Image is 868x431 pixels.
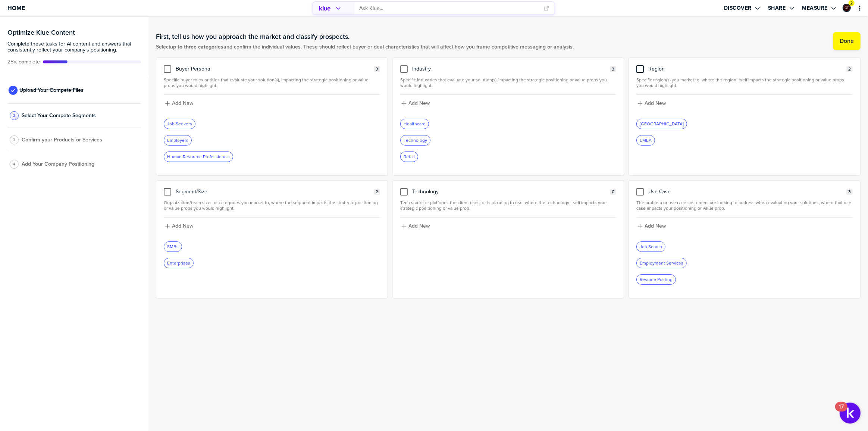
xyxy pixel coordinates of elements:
img: ee1355cada6433fc92aa15fbfe4afd43-sml.png [843,4,850,11]
span: Select Your Compete Segments [22,113,96,119]
span: Upload Your Compete Files [19,87,84,93]
button: Add New [400,222,617,230]
label: Measure [802,5,828,12]
label: Add New [172,100,193,107]
span: Buyer Persona [176,66,210,72]
span: 2 [850,0,853,6]
button: Add New [636,222,853,230]
span: 3 [376,66,378,72]
span: 3 [612,66,614,72]
span: Confirm your Products or Services [22,137,102,143]
input: Ask Klue... [359,2,539,15]
span: 2 [848,66,851,72]
button: Add New [164,99,380,107]
button: Add New [400,99,617,107]
span: Industry [412,66,431,72]
span: 2 [13,113,15,118]
label: Add New [645,100,666,107]
span: 3 [13,137,15,143]
div: 17 [839,407,844,416]
span: Organization/team sizes or categories you market to, where the segment impacts the strategic posi... [164,200,380,211]
span: Specific buyer roles or titles that evaluate your solution(s), impacting the strategic positionin... [164,77,380,88]
span: Technology [412,189,439,195]
span: Home [7,5,25,11]
strong: up to three categories [170,43,223,51]
span: Specific industries that evaluate your solution(s), impacting the strategic positioning or value ... [400,77,617,88]
label: Add New [645,223,666,229]
span: Select and confirm the individual values. These should reflect buyer or deal characteristics that... [156,44,574,50]
span: Specific region(s) you market to, where the region itself impacts the strategic positioning or va... [636,77,853,88]
label: Add New [172,223,193,229]
span: Segment/Size [176,189,207,195]
span: Complete these tasks for AI content and answers that consistently reflect your company’s position... [7,41,141,53]
span: 4 [13,161,15,167]
h3: Optimize Klue Content [7,29,141,36]
button: Open Resource Center, 17 new notifications [840,403,861,424]
h1: First, tell us how you approach the market and classify prospects. [156,32,574,41]
span: 2 [376,189,378,195]
span: 0 [612,189,614,195]
button: Done [833,32,861,50]
span: Region [648,66,665,72]
span: Tech stacks or platforms the client uses, or is planning to use, where the technology itself impa... [400,200,617,211]
span: 3 [848,189,851,195]
label: Discover [724,5,752,12]
a: Edit Profile [842,3,852,13]
label: Share [768,5,786,12]
label: Add New [408,100,430,107]
span: The problem or use case customers are looking to address when evaluating your solutions, where th... [636,200,853,211]
button: Add New [636,99,853,107]
span: Active [7,59,40,65]
span: Use Case [648,189,671,195]
label: Done [840,37,854,45]
span: Add Your Company Positioning [22,161,94,167]
div: Graham Tutti [843,4,851,12]
button: Add New [164,222,380,230]
label: Add New [408,223,430,229]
